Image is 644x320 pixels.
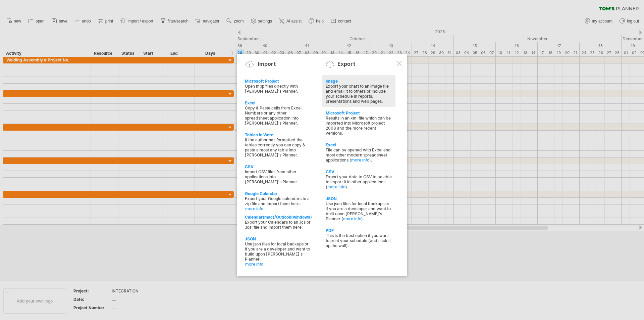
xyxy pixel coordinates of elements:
div: Excel [326,142,392,147]
div: Results in an xml file which can be imported into Microsoft project 2003 and the more recent vers... [326,116,392,136]
a: more info [245,262,312,267]
div: JSON [326,196,392,201]
div: CSV [326,169,392,174]
div: Export your data to CSV to be able to import it in other applications ( ). [326,174,392,189]
a: more info [343,216,361,221]
a: more info [245,206,312,211]
div: Export your chart to an image file and email it to others or include your schedule in reports, pr... [326,84,392,104]
div: Microsoft Project [326,110,392,116]
div: Import [258,60,276,67]
div: PDF [326,228,392,233]
div: Image [326,79,392,84]
div: Copy & Paste cells from Excel, Numbers or any other spreadsheet application into [PERSON_NAME]'s ... [245,105,311,126]
div: File can be opened with Excel and most other modern spreadsheet applications ( ). [326,147,392,163]
div: Excel [245,100,311,105]
div: Export [337,60,355,67]
div: This is the best option if you want to print your schedule (and stick it up the wall). [326,233,392,248]
div: Tables in Word [245,132,311,137]
a: more info [351,157,369,163]
div: Use json files for local backups or if you are a developer and want to built upon [PERSON_NAME]'s... [326,201,392,221]
a: more info [327,184,345,189]
div: If the author has formatted the tables correctly you can copy & paste almost any table into [PERS... [245,137,311,157]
